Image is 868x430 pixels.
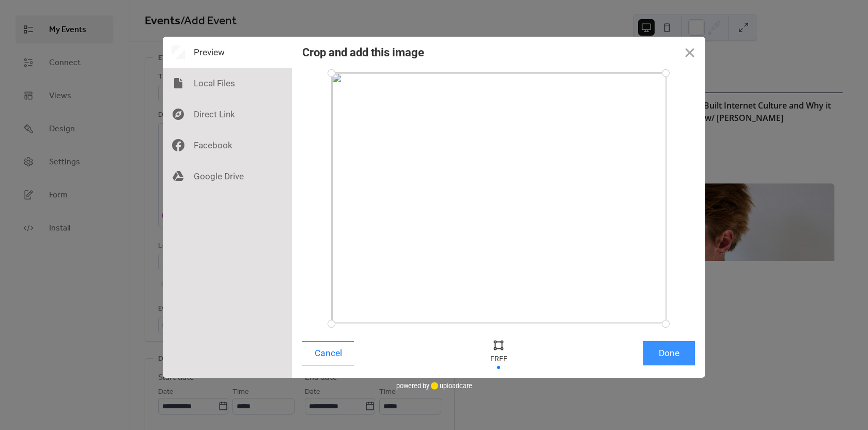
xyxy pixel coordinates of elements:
[163,68,292,99] div: Local Files
[674,37,705,68] button: Close
[302,341,354,365] button: Cancel
[396,378,472,393] div: powered by
[643,341,695,365] button: Done
[163,37,292,68] div: Preview
[163,130,292,161] div: Facebook
[163,161,292,192] div: Google Drive
[163,99,292,130] div: Direct Link
[302,46,424,59] div: Crop and add this image
[429,382,472,390] a: uploadcare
